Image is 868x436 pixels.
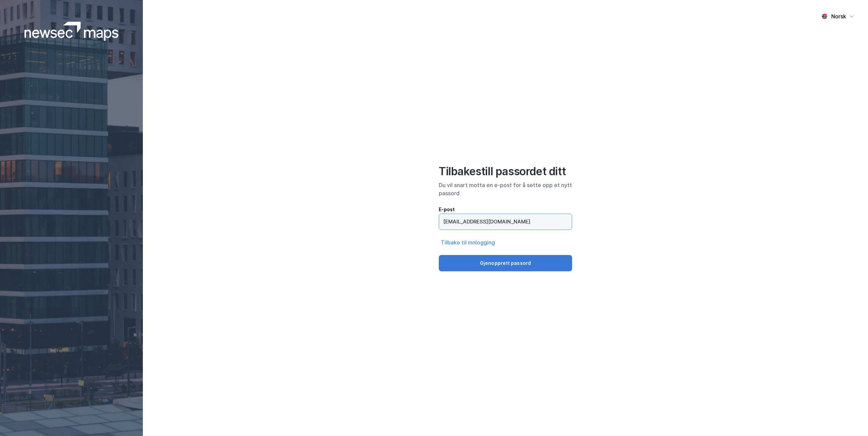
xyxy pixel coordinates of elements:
button: Gjenopprett passord [439,255,572,271]
button: Tilbake til innlogging [439,238,497,247]
div: Tilbakestill passordet ditt [439,165,572,178]
img: logoWhite.bf58a803f64e89776f2b079ca2356427.svg [24,22,119,41]
iframe: Chat Widget [834,403,868,436]
div: Norsk [831,12,846,20]
div: E-post [439,205,572,214]
div: Kontrollprogram for chat [834,403,868,436]
div: Du vil snart motta en e-post for å sette opp et nytt passord [439,181,572,197]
